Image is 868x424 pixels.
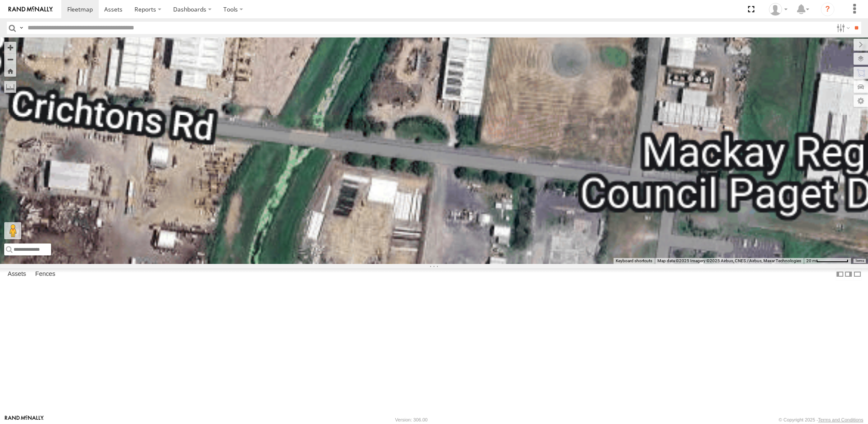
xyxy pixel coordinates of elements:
button: Keyboard shortcuts [616,258,652,264]
label: Measure [4,81,16,93]
label: Dock Summary Table to the Right [844,268,853,281]
label: Fences [31,269,60,281]
div: © Copyright 2025 - [779,417,863,422]
a: Visit our Website [5,415,44,424]
label: Search Query [18,22,25,34]
button: Map Scale: 20 m per 72 pixels [804,258,851,264]
span: 20 m [806,258,816,263]
label: Dock Summary Table to the Left [836,268,844,281]
a: Terms (opens in new tab) [855,259,864,262]
div: Version: 306.00 [395,417,428,422]
img: rand-logo.svg [9,6,53,12]
span: Map data ©2025 Imagery ©2025 Airbus, CNES / Airbus, Maxar Technologies [657,258,801,263]
button: Zoom Home [4,65,16,77]
label: Assets [3,269,30,281]
label: Hide Summary Table [853,268,862,281]
div: Rob Nolan [766,3,791,16]
label: Map Settings [854,95,868,107]
button: Zoom out [4,53,16,65]
label: Search Filter Options [833,22,851,34]
i: ? [821,3,834,16]
button: Drag Pegman onto the map to open Street View [4,222,21,239]
button: Zoom in [4,42,16,53]
a: Terms and Conditions [818,417,863,422]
